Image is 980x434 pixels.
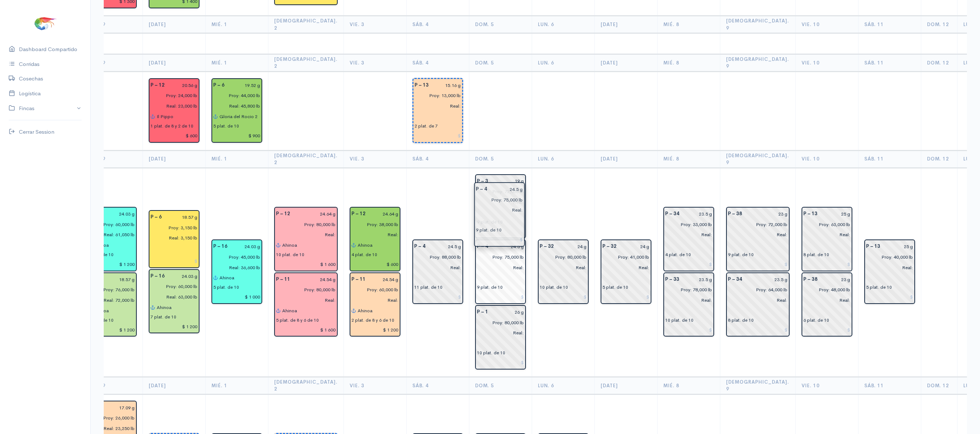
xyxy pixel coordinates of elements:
input: estimadas [473,186,524,197]
div: P – 12 [146,80,169,91]
th: Dom. 12 [921,16,957,33]
div: Piscina: 34 Peso: 23.5 g Libras Proy: 64,000 lb Empacadora: Sin asignar Plataformas: 8 plat. de 10 [726,272,790,337]
div: Piscina: 34 Peso: 23.5 g Libras Proy: 33,000 lb Empacadora: Sin asignar Plataformas: 4 plat. de 10 [663,207,714,271]
input: g [746,274,788,285]
input: $ [803,259,851,270]
input: pescadas [272,229,336,240]
div: P – 34 [724,274,746,285]
th: [DATE] [594,150,657,168]
input: pescadas [146,101,198,111]
th: [DEMOGRAPHIC_DATA]. 2 [268,16,344,33]
th: [DATE] [594,377,657,394]
div: P – 4 [410,241,430,252]
div: 9 plat. de 10 [477,219,503,225]
input: pescadas [724,295,788,305]
th: [DEMOGRAPHIC_DATA]. 9 [720,150,795,168]
div: 8 plat. de 10 [728,317,754,324]
input: g [684,209,712,219]
input: $ [477,357,524,368]
input: g [232,241,260,252]
input: pescadas [799,295,851,305]
th: [DATE] [143,54,206,71]
input: g [822,209,851,219]
input: $ [88,259,135,270]
th: Dom. 12 [921,150,957,168]
div: P – 33 [661,274,684,285]
div: Piscina: 3 Peso: 19 g Libras Proy: 72,000 lb Empacadora: Sin asignar Plataformas: 9 plat. de 10 [475,174,526,239]
div: Piscina: 1 Peso: 26 g Libras Proy: 80,000 lb Empacadora: Sin asignar Plataformas: 10 plat. de 10 [475,305,526,370]
div: P – 13 [862,241,885,252]
input: $ [351,259,399,270]
input: g [684,274,712,285]
input: $ [728,259,788,270]
input: g [433,80,461,91]
div: Piscina: 6 Peso: 18.57 g Libras Proy: 76,000 lb Libras Reales: 72,000 lb Rendimiento: 94.7% Empac... [86,272,137,337]
input: estimadas [347,219,399,230]
input: pescadas [347,229,399,240]
div: Piscina: 12 Peso: 24.64 g Libras Proy: 38,000 lb Empacadora: Expotuna Gabarra: Ahinoa Plataformas... [350,207,400,271]
input: estimadas [209,252,260,262]
div: Piscina: 16 Peso: 24.03 g Libras Proy: 45,000 lb Libras Reales: 36,600 lb Rendimiento: 81.3% Empa... [211,239,262,304]
th: Mié. 8 [657,150,720,168]
input: $ [414,292,461,302]
input: $ [276,325,336,335]
th: [DEMOGRAPHIC_DATA]. 2 [268,150,344,168]
th: Lun. 29 [80,54,143,71]
div: 6 plat. de 10 [803,317,829,324]
div: 1 plat. de 8 y 2 de 10 [151,123,193,129]
div: Piscina: 13 Peso: 25 g Libras Proy: 63,000 lb Empacadora: Sin asignar Plataformas: 8 plat. de 10 [802,207,852,271]
th: Sáb. 11 [858,54,921,71]
input: $ [213,292,260,302]
th: Vie. 3 [343,16,406,33]
input: g [103,274,135,285]
input: pescadas [146,233,198,243]
th: Dom. 5 [469,377,532,394]
input: $ [728,325,788,335]
input: $ [803,325,851,335]
input: pescadas [83,229,135,240]
th: [DEMOGRAPHIC_DATA]. 9 [720,16,795,33]
th: [DEMOGRAPHIC_DATA]. 2 [268,54,344,71]
input: estimadas [83,219,135,230]
input: $ [665,325,712,335]
th: [DATE] [143,377,206,394]
div: P – 6 [146,212,166,222]
input: estimadas [146,222,198,233]
th: Mié. 8 [657,16,720,33]
th: Dom. 12 [921,377,957,394]
input: estimadas [347,284,399,295]
input: $ [151,321,198,332]
input: g [166,212,198,222]
div: 10 plat. de 10 [276,251,304,258]
th: Vie. 3 [343,54,406,71]
div: Piscina: 4 Peso: 24.5 g Libras Proy: 75,000 lb Empacadora: Sin asignar Plataformas: 9 plat. de 10 [475,239,526,304]
input: g [885,241,913,252]
th: Lun. 6 [532,16,594,33]
th: Dom. 5 [469,54,532,71]
div: Piscina: 11 Peso: 24.54 g Libras Proy: 60,000 lb Empacadora: Cofimar Gabarra: Ahinoa Plataformas:... [350,272,400,337]
div: P – 1 [473,307,493,317]
input: pescadas [347,295,399,305]
th: Mié. 1 [206,16,268,33]
div: P – 11 [272,274,295,285]
div: 11 plat. de 10 [414,284,442,291]
th: Sáb. 11 [858,150,921,168]
div: 2 plat. de 8 y 6 de 10 [351,317,394,324]
input: estimadas [473,317,524,328]
div: Piscina: 11 Peso: 24.54 g Libras Proy: 80,000 lb Empacadora: Promarisco Gabarra: Ahinoa Plataform... [274,272,338,337]
input: g [169,80,198,91]
th: Vie. 3 [343,150,406,168]
div: 5 plat. de 10 [866,284,892,291]
input: estimadas [862,252,913,262]
th: Vie. 3 [343,377,406,394]
th: [DEMOGRAPHIC_DATA]. 2 [268,377,344,394]
th: Sáb. 11 [858,377,921,394]
input: estimadas [83,284,135,295]
input: $ [213,130,260,141]
div: 7 plat. de 10 [151,314,176,320]
th: Lun. 6 [532,54,594,71]
input: $ [151,256,198,266]
input: $ [276,259,336,270]
input: estimadas [799,219,851,230]
div: Piscina: 16 Peso: 24.03 g Libras Proy: 60,000 lb Libras Reales: 61,050 lb Rendimiento: 101.8% Emp... [86,207,137,271]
